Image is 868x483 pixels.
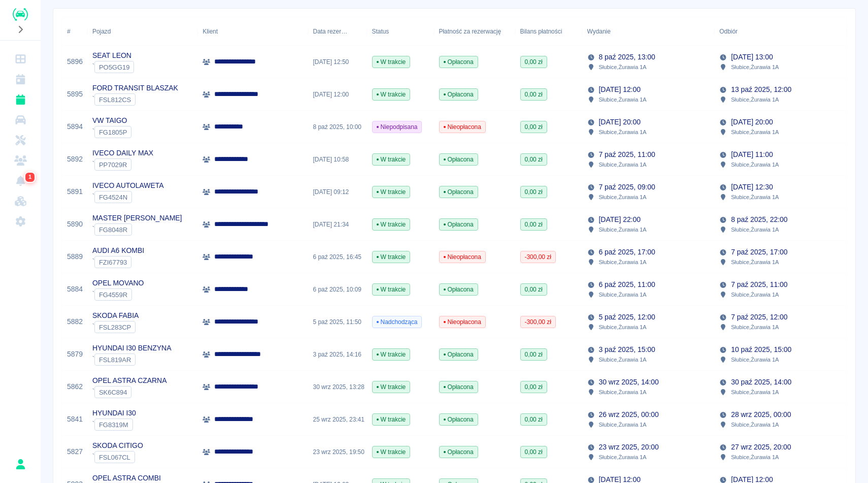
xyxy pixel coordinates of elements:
[599,95,647,104] p: Słubice , Żurawia 1A
[92,408,136,418] p: HYUNDAI I30
[599,377,659,388] p: 30 wrz 2025, 14:00
[95,194,131,201] span: FG4524N
[13,8,28,21] img: Renthelp
[731,409,791,420] p: 28 wrz 2025, 00:00
[731,192,779,202] p: Słubice , Żurawia 1A
[440,447,478,457] span: Opłacona
[373,415,410,424] span: W trakcie
[731,52,773,62] p: [DATE] 13:00
[4,89,37,110] a: Rezerwacje
[67,251,83,262] a: 5889
[373,122,422,132] span: Niepodpisana
[348,24,362,39] button: Sort
[440,350,478,359] span: Opłacona
[731,182,773,192] p: [DATE] 12:30
[372,17,389,46] div: Status
[731,95,779,104] p: Słubice , Żurawia 1A
[92,83,178,93] p: FORD TRANSIT BLASZAK
[731,312,787,323] p: 7 paź 2025, 12:00
[373,317,422,327] span: Nadchodząca
[95,454,135,461] span: FSL067CL
[92,223,182,236] div: `
[92,278,144,288] p: OPEL MOVANO
[521,415,547,424] span: 0,00 zł
[521,122,547,132] span: 0,00 zł
[67,284,83,295] a: 5884
[92,93,178,106] div: `
[440,285,478,294] span: Opłacona
[731,442,791,453] p: 27 wrz 2025, 20:00
[95,291,131,299] span: FG4559R
[599,160,647,169] p: Słubice , Żurawia 1A
[4,110,37,130] a: Flota
[67,17,71,46] div: #
[4,150,37,171] a: Klienci
[599,279,655,290] p: 6 paź 2025, 11:00
[731,127,779,137] p: Słubice , Żurawia 1A
[599,388,647,397] p: Słubice , Żurawia 1A
[95,128,131,136] span: FG1805P
[95,259,131,266] span: FZI67793
[373,447,410,457] span: W trakcie
[67,219,83,230] a: 5890
[373,187,410,197] span: W trakcie
[587,17,611,46] div: Wydanie
[373,90,410,99] span: W trakcie
[599,442,659,453] p: 23 wrz 2025, 20:00
[521,187,547,197] span: 0,00 zł
[373,350,410,359] span: W trakcie
[599,192,647,202] p: Słubice , Żurawia 1A
[95,63,133,71] span: PO5GG19
[599,127,647,137] p: Słubice , Żurawia 1A
[4,211,37,232] a: Ustawienia
[4,69,37,89] a: Kalendarz
[92,191,164,203] div: `
[308,78,367,111] div: [DATE] 12:00
[313,17,348,46] div: Data rezerwacji
[10,454,31,475] button: Rafał Płaza
[719,17,738,46] div: Odbiór
[599,355,647,364] p: Słubice , Żurawia 1A
[92,375,166,386] p: OPEL ASTRA CZARNA
[731,117,773,127] p: [DATE] 20:00
[521,350,547,359] span: 0,00 zł
[599,84,641,95] p: [DATE] 12:00
[92,418,136,431] div: `
[92,386,166,398] div: `
[731,149,773,160] p: [DATE] 11:00
[67,56,83,67] a: 5896
[4,49,37,69] a: Dashboard
[95,226,131,234] span: FG8048R
[731,355,779,364] p: Słubice , Żurawia 1A
[92,158,153,171] div: `
[599,182,655,192] p: 7 paź 2025, 09:00
[521,317,555,327] span: -300,00 zł
[731,247,787,257] p: 7 paź 2025, 17:00
[373,57,410,67] span: W trakcie
[731,257,779,267] p: Słubice , Żurawia 1A
[308,338,367,371] div: 3 paź 2025, 14:16
[308,176,367,208] div: [DATE] 09:12
[731,290,779,299] p: Słubice , Żurawia 1A
[67,121,83,132] a: 5894
[308,46,367,78] div: [DATE] 12:50
[92,17,111,46] div: Pojazd
[521,57,547,67] span: 0,00 zł
[92,440,143,451] p: SKODA CITIGO
[308,241,367,273] div: 6 paź 2025, 16:45
[599,323,647,332] p: Słubice , Żurawia 1A
[731,388,779,397] p: Słubice , Żurawia 1A
[714,17,847,46] div: Odbiór
[26,172,34,182] span: 1
[599,225,647,234] p: Słubice , Żurawia 1A
[67,349,83,360] a: 5879
[92,126,131,138] div: `
[599,312,655,323] p: 5 paź 2025, 12:00
[367,17,434,46] div: Status
[197,17,308,46] div: Klient
[599,62,647,72] p: Słubice , Żurawia 1A
[373,155,410,164] span: W trakcie
[308,208,367,241] div: [DATE] 21:34
[440,415,478,424] span: Opłacona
